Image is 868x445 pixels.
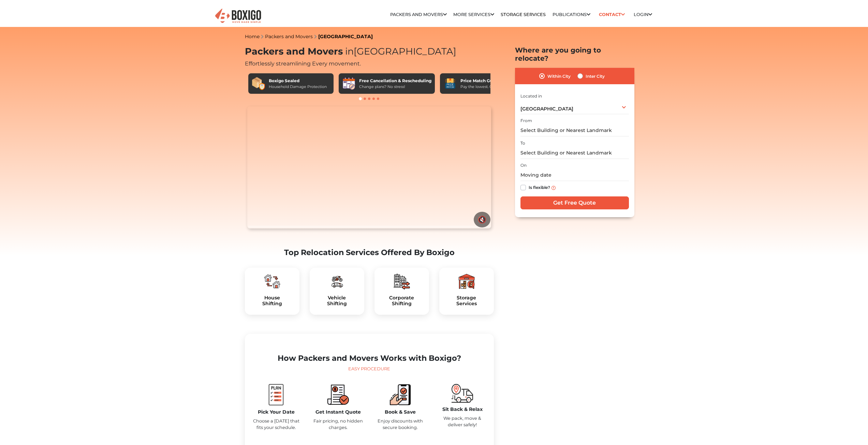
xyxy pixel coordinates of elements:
input: Moving date [520,169,629,181]
label: Is flexible? [529,183,550,191]
span: Effortlessly streamlining Every movement. [245,60,361,67]
a: Home [245,33,260,40]
a: StorageServices [445,295,488,307]
h5: Get Instant Quote [312,409,364,415]
button: 🔇 [474,212,490,227]
img: boxigo_packers_and_movers_compare [327,384,349,405]
img: boxigo_packers_and_movers_book [389,384,411,405]
a: Storage Services [501,12,546,17]
div: Pay the lowest. Guaranteed! [460,84,512,90]
img: info [551,186,556,190]
a: CorporateShifting [380,295,424,307]
span: [GEOGRAPHIC_DATA] [520,106,573,112]
label: Located in [520,93,542,99]
div: Price Match Guarantee [460,78,512,84]
h5: Book & Save [374,409,426,415]
h2: How Packers and Movers Works with Boxigo? [250,354,488,363]
img: boxigo_packers_and_movers_plan [265,384,287,405]
a: Publications [553,12,590,17]
img: boxigo_packers_and_movers_move [452,384,473,403]
img: boxigo_packers_and_movers_plan [458,273,475,290]
a: Login [634,12,652,17]
p: Choose a [DATE] that fits your schedule. [250,418,302,431]
p: Fair pricing, no hidden charges. [312,418,364,431]
h5: Storage Services [445,295,488,307]
p: We pack, move & deliver safely! [437,415,488,428]
label: Within City [547,72,571,80]
input: Get Free Quote [520,196,629,209]
a: Packers and Movers [265,33,313,40]
a: HouseShifting [250,295,294,307]
input: Select Building or Nearest Landmark [520,147,629,159]
a: More services [453,12,494,17]
img: Price Match Guarantee [443,77,457,90]
h2: Where are you going to relocate? [515,46,634,62]
img: boxigo_packers_and_movers_plan [264,273,280,290]
p: Enjoy discounts with secure booking. [374,418,426,431]
div: Boxigo Sealed [269,78,327,84]
span: [GEOGRAPHIC_DATA] [343,46,456,57]
video: Your browser does not support the video tag. [247,106,491,228]
div: Change plans? No stress! [359,84,431,90]
div: Free Cancellation & Rescheduling [359,78,431,84]
h5: Vehicle Shifting [315,295,359,307]
a: [GEOGRAPHIC_DATA] [318,33,373,40]
h2: Top Relocation Services Offered By Boxigo [245,248,494,257]
img: boxigo_packers_and_movers_plan [394,273,410,290]
input: Select Building or Nearest Landmark [520,124,629,136]
label: From [520,118,532,124]
a: Contact [597,9,627,20]
h5: Corporate Shifting [380,295,424,307]
h5: Pick Your Date [250,409,302,415]
img: Boxigo Sealed [252,77,265,90]
h5: House Shifting [250,295,294,307]
img: Boxigo [214,8,262,25]
label: Inter City [586,72,605,80]
h5: Sit Back & Relax [437,406,488,412]
label: To [520,140,525,146]
span: in [345,46,354,57]
a: VehicleShifting [315,295,359,307]
img: boxigo_packers_and_movers_plan [329,273,345,290]
a: Packers and Movers [390,12,447,17]
h1: Packers and Movers [245,46,494,57]
img: Free Cancellation & Rescheduling [342,77,356,90]
div: Easy Procedure [250,366,488,372]
label: On [520,162,527,168]
div: Household Damage Protection [269,84,327,90]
